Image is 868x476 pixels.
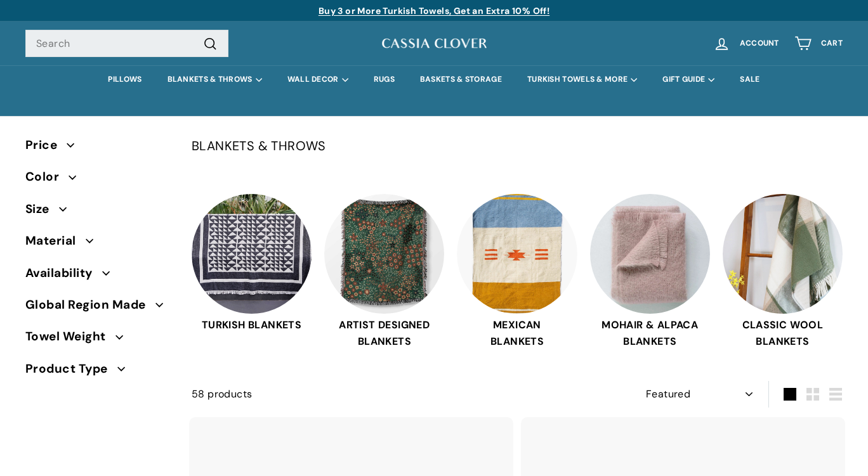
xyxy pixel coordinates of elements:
[192,317,312,333] span: TURKISH BLANKETS
[25,132,171,164] button: Price
[25,327,115,346] span: Towel Weight
[192,386,517,402] div: 58 products
[457,194,577,349] a: MEXICAN BLANKETS
[319,5,549,16] a: Buy 3 or More Turkish Towels, Get an Extra 10% Off!
[740,39,779,48] span: Account
[25,324,171,356] button: Towel Weight
[590,194,710,349] a: MOHAIR & ALPACA BLANKETS
[723,194,843,349] a: CLASSIC WOOL BLANKETS
[192,136,843,156] p: BLANKETS & THROWS
[821,39,843,48] span: Cart
[25,264,102,283] span: Availability
[25,164,171,196] button: Color
[192,194,312,349] a: TURKISH BLANKETS
[727,65,772,94] a: SALE
[275,65,361,94] summary: WALL DECOR
[361,65,407,94] a: RUGS
[324,194,444,349] a: ARTIST DESIGNED BLANKETS
[515,65,650,94] summary: TURKISH TOWELS & MORE
[407,65,515,94] a: BASKETS & STORAGE
[25,200,59,219] span: Size
[25,295,155,314] span: Global Region Made
[25,359,117,378] span: Product Type
[25,292,171,324] button: Global Region Made
[324,317,444,349] span: ARTIST DESIGNED BLANKETS
[590,317,710,349] span: MOHAIR & ALPACA BLANKETS
[25,167,69,186] span: Color
[25,136,67,155] span: Price
[25,228,171,260] button: Material
[706,25,787,62] a: Account
[25,30,228,58] input: Search
[457,317,577,349] span: MEXICAN BLANKETS
[723,317,843,349] span: CLASSIC WOOL BLANKETS
[25,261,171,292] button: Availability
[155,65,275,94] summary: BLANKETS & THROWS
[650,65,727,94] summary: GIFT GUIDE
[25,231,86,250] span: Material
[25,356,171,388] button: Product Type
[787,25,850,62] a: Cart
[95,65,154,94] a: PILLOWS
[25,196,171,228] button: Size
